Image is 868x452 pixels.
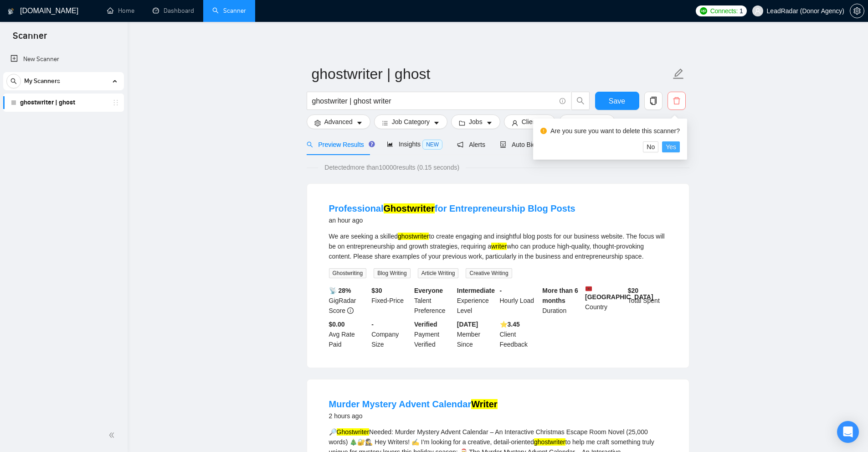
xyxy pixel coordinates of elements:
span: info-circle [560,98,565,104]
button: No [643,141,658,152]
button: settingAdvancedcaret-down [307,114,370,129]
b: More than 6 months [542,287,578,304]
span: robot [500,141,506,148]
a: dashboardDashboard [153,7,194,15]
span: Save [609,95,625,107]
div: Tooltip anchor [368,140,376,148]
span: copy [645,97,662,105]
span: Scanner [5,29,54,48]
mark: ghostwriter [398,233,429,240]
span: setting [314,119,321,126]
span: setting [850,7,864,15]
span: user [512,119,518,126]
button: Yes [662,141,680,152]
mark: Writer [471,399,497,409]
span: exclamation-circle [540,128,547,134]
b: - [500,287,502,294]
span: user [755,8,761,14]
button: search [6,74,21,88]
div: 2 hours ago [329,410,498,421]
input: Search Freelance Jobs... [312,95,555,107]
div: Experience Level [455,286,498,316]
span: Alerts [457,141,485,148]
span: Job Category [392,117,430,127]
span: 1 [740,6,743,16]
a: setting [850,7,864,15]
button: search [571,92,590,110]
span: Client [522,117,538,127]
b: - [371,321,374,328]
b: $ 20 [628,287,638,294]
a: New Scanner [10,50,117,68]
b: 📡 28% [329,287,351,294]
span: search [307,141,313,148]
div: an hour ago [329,215,575,226]
div: We are seeking a skilled to create engaging and insightful blog posts for our business website. T... [329,231,667,261]
span: Auto Bidder [500,141,545,148]
span: search [7,78,21,84]
div: Member Since [455,319,498,349]
div: Total Spent [626,286,669,316]
img: 🇲🇦 [586,286,592,292]
div: Country [583,286,626,316]
span: delete [668,97,685,105]
span: Advanced [324,117,353,127]
span: Jobs [469,117,483,127]
span: edit [673,68,684,80]
span: area-chart [387,141,393,147]
div: Fixed-Price [370,286,412,316]
span: caret-down [356,119,363,126]
a: searchScanner [212,7,246,15]
button: setting [850,4,864,18]
a: homeHome [107,7,134,15]
span: caret-down [486,119,493,126]
input: Scanner name... [312,62,671,85]
span: folder [459,119,465,126]
div: Hourly Load [498,286,541,316]
button: delete [668,92,686,110]
mark: writer [491,243,507,250]
b: Verified [414,321,437,328]
div: Payment Verified [412,319,455,349]
span: No [647,142,655,152]
b: Everyone [414,287,443,294]
span: Article Writing [418,268,459,278]
b: [GEOGRAPHIC_DATA] [585,286,653,301]
span: notification [457,141,463,148]
div: Talent Preference [412,286,455,316]
span: NEW [422,140,442,150]
img: logo [8,4,14,19]
button: barsJob Categorycaret-down [374,114,447,129]
mark: ghostwriter [534,438,565,446]
div: Client Feedback [498,319,541,349]
li: New Scanner [3,50,124,68]
b: ⭐️ 3.45 [500,321,520,328]
button: folderJobscaret-down [451,114,500,129]
a: Murder Mystery Advent CalendarWriter [329,399,498,409]
div: Are you sure you want to delete this scanner? [550,126,680,136]
div: Open Intercom Messenger [837,421,859,443]
div: Duration [540,286,583,316]
span: double-left [108,431,118,440]
span: My Scanners [24,72,60,90]
div: GigRadar Score [327,286,370,316]
a: ProfessionalGhostwriterfor Entrepreneurship Blog Posts [329,203,575,213]
button: Save [595,92,639,110]
mark: Ghostwriter [337,428,370,436]
span: Connects: [710,6,738,16]
span: search [572,97,589,105]
div: Company Size [370,319,412,349]
span: Yes [666,142,676,152]
div: Avg Rate Paid [327,319,370,349]
span: Blog Writing [374,268,410,278]
img: upwork-logo.png [700,7,707,15]
span: info-circle [347,307,354,314]
span: Ghostwriting [329,268,367,278]
span: caret-down [433,119,440,126]
span: Detected more than 10000 results (0.15 seconds) [318,162,466,172]
span: bars [382,119,388,126]
span: holder [112,99,119,106]
span: Creative Writing [466,268,512,278]
a: ghostwriter | ghost [20,94,107,112]
li: My Scanners [3,72,124,112]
